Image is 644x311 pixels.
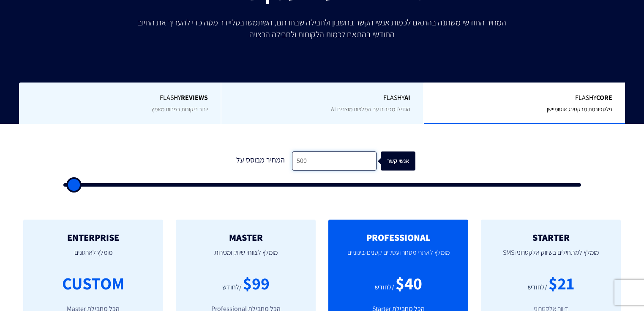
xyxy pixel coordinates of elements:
div: /לחודש [222,283,242,292]
div: אנשי קשר [386,151,420,171]
p: מומלץ לצוותי שיווק ומכירות [188,242,303,271]
div: CUSTOM [62,271,124,295]
div: המחיר מבוסס על [229,151,292,171]
p: מומלץ למתחילים בשיווק אלקטרוני וSMS [494,242,608,271]
div: /לחודש [375,283,394,292]
p: מומלץ לארגונים [36,242,150,271]
div: $40 [396,271,422,295]
h2: STARTER [494,232,608,242]
span: Flashy [234,93,410,103]
b: REVIEWS [181,93,208,102]
h2: PROFESSIONAL [341,232,456,242]
span: Flashy [32,93,208,103]
span: הגדילו מכירות עם המלצות מוצרים AI [331,105,410,113]
div: $21 [548,271,574,295]
h2: ENTERPRISE [36,232,150,242]
b: AI [404,93,410,102]
b: Core [596,93,612,102]
div: $99 [243,271,270,295]
p: מומלץ לאתרי מסחר ועסקים קטנים-בינוניים [341,242,456,271]
span: פלטפורמת מרקטינג אוטומיישן [547,105,612,113]
span: יותר ביקורות בפחות מאמץ [151,105,208,113]
div: /לחודש [528,283,547,292]
h2: MASTER [188,232,303,242]
span: Flashy [437,93,612,103]
p: המחיר החודשי משתנה בהתאם לכמות אנשי הקשר בחשבון ולחבילה שבחרתם, השתמשו בסליידר מטה כדי להעריך את ... [132,17,512,40]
